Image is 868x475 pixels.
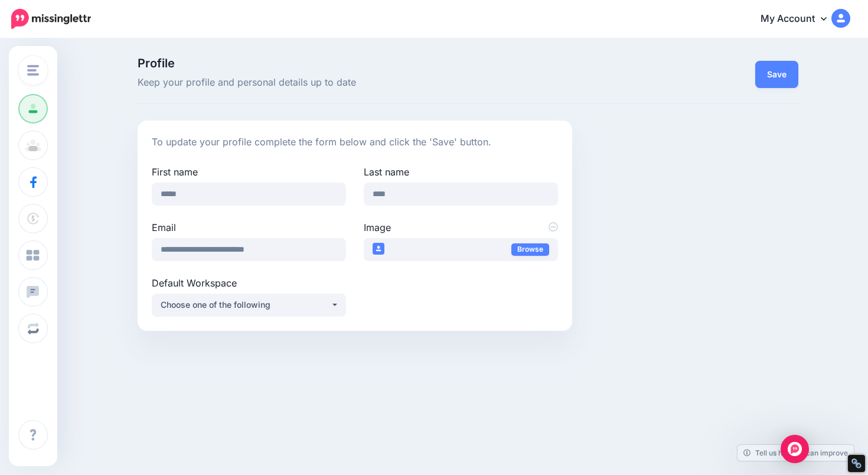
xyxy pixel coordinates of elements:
[755,61,798,88] button: Save
[364,220,558,235] label: Image
[152,220,346,235] label: Email
[138,57,573,69] span: Profile
[511,243,549,256] a: Browse
[11,9,91,29] img: Missinglettr
[364,165,558,179] label: Last name
[27,65,39,76] img: menu.png
[851,458,862,469] div: Restore Info Box &#10;&#10;NoFollow Info:&#10; META-Robots NoFollow: &#09;true&#10; META-Robots N...
[781,435,809,463] div: Open Intercom Messenger
[749,5,850,34] a: My Account
[161,298,331,312] div: Choose one of the following
[138,75,573,90] span: Keep your profile and personal details up to date
[738,445,854,461] a: Tell us how we can improve
[373,243,384,255] img: user_default_image_thumb.png
[152,276,346,290] label: Default Workspace
[152,294,346,317] button: Choose one of the following
[152,135,559,150] p: To update your profile complete the form below and click the 'Save' button.
[152,165,346,179] label: First name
